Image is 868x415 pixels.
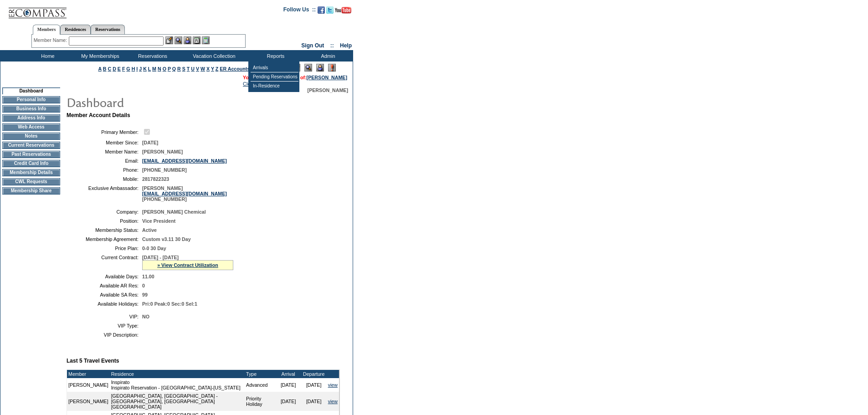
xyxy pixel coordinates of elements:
td: Member Name: [70,149,139,154]
td: Available AR Res: [70,283,139,288]
td: Vacation Collection [178,50,248,61]
td: [DATE] [276,392,301,411]
span: 99 [142,292,148,297]
span: [DATE] [142,140,158,145]
td: [PERSON_NAME] [67,392,110,411]
img: Subscribe to our YouTube Channel [335,7,351,14]
a: Help [340,42,352,49]
span: Custom v3.11 30 Day [142,236,191,242]
td: Current Reservations [2,142,60,149]
span: 2817822323 [142,176,169,182]
td: Position: [70,218,139,224]
td: VIP Type: [70,323,139,328]
td: Pending Reservations [251,72,298,82]
a: P [168,66,171,72]
td: Dashboard [2,87,60,94]
a: V [196,66,199,72]
td: In-Residence [251,82,298,90]
td: Address Info [2,114,60,122]
img: Impersonate [184,36,191,44]
a: E [118,66,121,72]
td: Departure [301,370,327,378]
a: X [206,66,210,72]
td: Personal Info [2,96,60,103]
img: Impersonate [316,64,324,72]
img: View Mode [304,64,312,72]
td: Reservations [125,50,178,61]
img: View [175,36,182,44]
b: Member Account Details [67,112,130,118]
a: J [139,66,142,72]
a: K [143,66,147,72]
a: Become our fan on Facebook [318,9,325,15]
a: Y [211,66,214,72]
td: Email: [70,158,139,164]
img: Log Concern/Member Elevation [328,64,336,72]
td: Available Holidays: [70,301,139,307]
a: C [108,66,111,72]
td: Home [21,50,73,61]
td: Inspirato Inspirato Reservation - [GEOGRAPHIC_DATA]-[US_STATE] [110,378,245,392]
td: Company: [70,209,139,215]
td: Priority Holiday [245,392,276,411]
td: [GEOGRAPHIC_DATA], [GEOGRAPHIC_DATA] - [GEOGRAPHIC_DATA], [GEOGRAPHIC_DATA] [GEOGRAPHIC_DATA] [110,392,245,411]
img: Become our fan on Facebook [318,6,325,14]
td: Notes [2,133,60,140]
span: You are acting on behalf of: [243,75,347,80]
span: [DATE] - [DATE] [142,255,179,260]
a: view [328,382,338,388]
td: Membership Details [2,169,60,176]
td: Residence [110,370,245,378]
a: B [103,66,107,72]
span: :: [330,42,334,49]
img: Reservations [193,36,200,44]
a: U [191,66,195,72]
a: N [158,66,161,72]
td: Membership Share [2,187,60,195]
span: Vice President [142,218,175,224]
td: Credit Card Info [2,160,60,167]
span: 0-0 30 Day [142,246,166,251]
span: [PERSON_NAME] [308,87,348,93]
td: Admin [301,50,353,61]
td: My Memberships [73,50,125,61]
td: Available Days: [70,274,139,279]
a: M [152,66,156,72]
td: Current Contract: [70,255,139,270]
td: [DATE] [301,392,327,411]
td: [DATE] [301,378,327,392]
td: Mobile: [70,176,139,182]
a: D [113,66,116,72]
span: Pri:0 Peak:0 Sec:0 Sel:1 [142,301,197,307]
td: Membership Agreement: [70,236,139,242]
td: VIP: [70,314,139,319]
a: Residences [60,25,91,34]
a: O [163,66,166,72]
a: T [187,66,190,72]
span: 0 [142,283,145,288]
a: S [182,66,185,72]
td: CWL Requests [2,178,60,185]
a: A [98,66,102,72]
a: » View Contract Utilization [157,262,218,268]
td: [PERSON_NAME] [67,378,110,392]
span: [PERSON_NAME] [PHONE_NUMBER] [142,185,227,202]
a: Subscribe to our YouTube Channel [335,9,351,15]
a: G [126,66,130,72]
a: [PERSON_NAME] [307,75,347,80]
td: Available SA Res: [70,292,139,297]
td: Arrivals [251,63,298,72]
td: VIP Description: [70,332,139,338]
td: Reports [248,50,301,61]
td: Primary Member: [70,128,139,136]
a: Members [33,25,61,35]
a: L [148,66,151,72]
a: Clear [243,81,255,87]
a: W [200,66,205,72]
span: [PERSON_NAME] Chemical [142,209,206,215]
a: Sign Out [301,42,324,49]
td: Phone: [70,167,139,173]
span: NO [142,314,149,319]
td: Follow Us :: [283,5,316,16]
a: R [177,66,181,72]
